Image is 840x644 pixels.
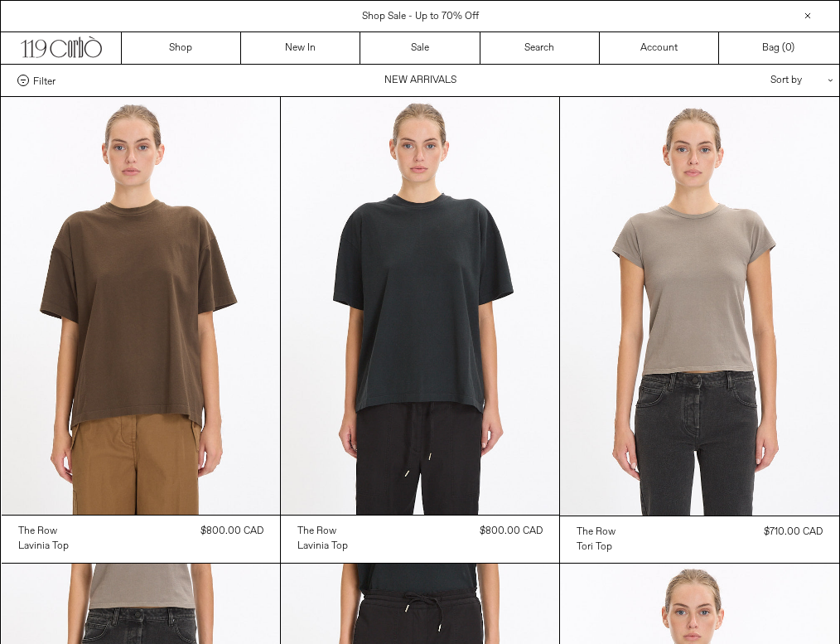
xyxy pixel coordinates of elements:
[719,32,838,64] a: Bag ()
[785,41,794,56] span: )
[785,41,791,55] span: 0
[297,539,348,554] a: Lavinia Top
[2,97,280,515] img: The Row Lavinia Top in sepia
[297,540,348,554] div: Lavinia Top
[480,524,543,539] div: $800.00 CAD
[480,32,600,64] a: Search
[560,97,838,516] img: The Row Tori Top in mud
[241,32,360,64] a: New In
[362,10,479,23] a: Shop Sale - Up to 70% Off
[33,75,56,86] span: Filter
[600,32,719,64] a: Account
[297,524,348,539] a: the row
[360,32,480,64] a: Sale
[18,524,69,539] a: The Row
[200,524,263,539] div: $800.00 CAD
[577,525,616,540] a: The Row
[577,540,612,554] div: Tori Top
[18,540,69,554] div: Lavinia Top
[18,525,57,539] div: The Row
[18,539,69,554] a: Lavinia Top
[122,32,241,64] a: Shop
[281,97,559,515] img: The Row Lavinia Top in black
[764,525,823,540] div: $710.00 CAD
[297,525,336,539] div: the row
[673,65,823,96] div: Sort by
[577,540,616,554] a: Tori Top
